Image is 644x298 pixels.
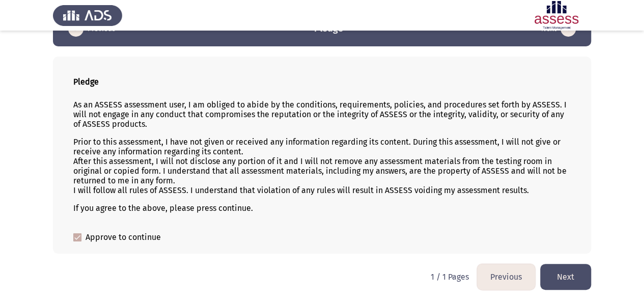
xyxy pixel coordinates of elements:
[53,1,122,30] img: Assess Talent Management logo
[522,1,591,30] img: Assessment logo of ASSESS English Language Assessment (3 Module) (Ba - IB)
[73,137,571,195] p: Prior to this assessment, I have not given or received any information regarding its content. Dur...
[477,264,535,290] button: load previous page
[431,272,469,282] p: 1 / 1 Pages
[73,203,571,213] p: If you agree to the above, please press continue.
[73,100,571,129] p: As an ASSESS assessment user, I am obliged to abide by the conditions, requirements, policies, an...
[540,264,591,290] button: load next page
[86,231,161,243] span: Approve to continue
[73,77,99,87] b: Pledge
